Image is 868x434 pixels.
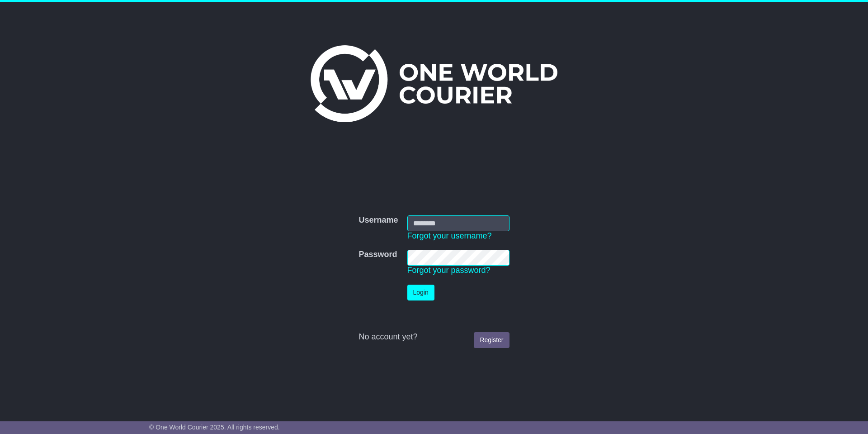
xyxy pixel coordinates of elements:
button: Login [407,285,434,300]
a: Register [474,332,509,348]
label: Username [359,215,398,225]
img: One World [311,45,557,122]
label: Password [359,250,397,260]
a: Forgot your password? [407,266,491,275]
a: Forgot your username? [407,231,492,240]
span: © One World Courier 2025. All rights reserved. [149,424,280,431]
div: No account yet? [359,332,509,342]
